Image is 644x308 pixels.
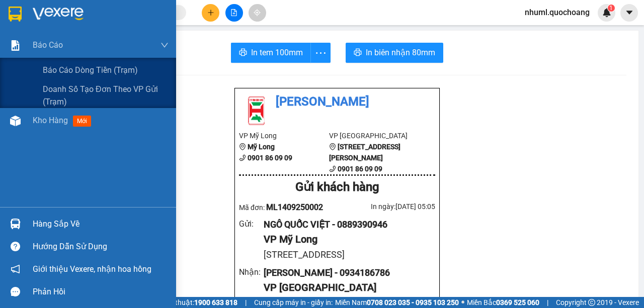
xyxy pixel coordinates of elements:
div: Gửi : [239,218,264,230]
span: Báo cáo [33,39,63,51]
span: environment [239,143,246,150]
strong: 0369 525 060 [496,298,539,306]
span: In tem 100mm [251,46,303,59]
div: Gửi khách hàng [239,178,435,197]
span: In biên nhận 80mm [366,46,435,59]
div: VP Mỹ Long [264,232,427,247]
span: Giới thiệu Vexere, nhận hoa hồng [33,263,151,275]
span: file-add [230,9,237,16]
div: Nhận : [239,266,264,278]
span: | [547,297,548,308]
span: ML1409250002 [266,202,323,212]
span: printer [239,48,247,58]
span: Kho hàng [33,116,68,125]
span: nhuml.quochoang [517,6,598,19]
button: file-add [225,4,243,22]
li: VP [GEOGRAPHIC_DATA] [329,130,419,141]
img: warehouse-icon [10,219,21,229]
div: [PERSON_NAME] - 0934186786 [264,266,427,280]
button: caret-down [620,4,638,22]
div: Hướng dẫn sử dụng [33,239,169,254]
b: [STREET_ADDRESS][PERSON_NAME] [329,143,400,162]
button: printerIn tem 100mm [231,43,311,63]
div: Hàng sắp về [33,217,169,232]
span: caret-down [625,8,634,17]
span: notification [11,264,20,274]
span: printer [354,48,362,58]
div: Phản hồi [33,284,169,299]
div: [STREET_ADDRESS] [264,248,427,262]
span: plus [207,9,214,16]
b: Mỹ Long [248,143,275,151]
span: question-circle [11,242,20,251]
span: aim [254,9,261,16]
span: Báo cáo dòng tiền (trạm) [43,64,138,76]
strong: 0708 023 035 - 0935 103 250 [367,298,459,306]
strong: 1900 633 818 [194,298,237,306]
span: Miền Bắc [467,297,539,308]
span: environment [329,143,336,150]
span: message [11,287,20,296]
div: Mã đơn: [239,201,337,214]
button: aim [249,4,266,22]
img: logo.jpg [239,92,274,128]
span: down [160,41,169,49]
span: phone [239,154,246,161]
span: ⚪️ [461,300,464,304]
div: NGÔ QUỐC VIỆT - 0889390946 [264,218,427,232]
img: solution-icon [10,40,21,51]
span: copyright [588,299,595,306]
img: icon-new-feature [602,8,611,17]
span: 1 [609,5,613,12]
b: 0901 86 09 09 [248,154,292,162]
button: plus [202,4,219,22]
span: Doanh số tạo đơn theo VP gửi (trạm) [43,83,169,108]
button: more [310,43,331,63]
span: Cung cấp máy in - giấy in: [254,297,333,308]
img: warehouse-icon [10,116,21,126]
div: VP [GEOGRAPHIC_DATA] [264,280,427,295]
span: phone [329,165,336,172]
span: mới [73,116,91,127]
div: In ngày: [DATE] 05:05 [337,201,435,212]
span: Miền Nam [335,297,459,308]
span: | [245,297,247,308]
button: printerIn biên nhận 80mm [346,43,443,63]
b: 0901 86 09 09 [338,165,382,173]
span: Hỗ trợ kỹ thuật: [145,297,237,308]
img: logo-vxr [9,7,22,22]
li: [PERSON_NAME] [239,92,435,112]
span: more [311,47,330,59]
li: VP Mỹ Long [239,130,329,141]
sup: 1 [608,5,615,12]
